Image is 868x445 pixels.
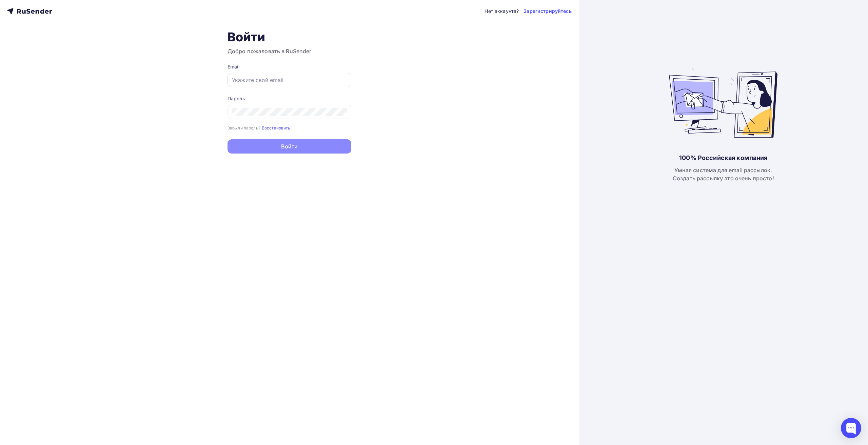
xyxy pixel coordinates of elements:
div: 100% Российская компания [679,154,767,162]
h1: Войти [228,29,351,44]
small: Забыли пароль? [228,125,260,130]
div: Пароль [228,95,351,102]
div: Email [228,63,351,70]
div: Умная система для email рассылок. Создать рассылку это очень просто! [673,166,774,182]
input: Укажите свой email [232,76,347,84]
button: Войти [228,139,351,154]
a: Зарегистрируйтесь [524,8,571,15]
h3: Добро пожаловать в RuSender [228,47,351,55]
small: Восстановить [262,125,291,130]
a: Восстановить [262,125,291,130]
div: Нет аккаунта? [485,8,519,15]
